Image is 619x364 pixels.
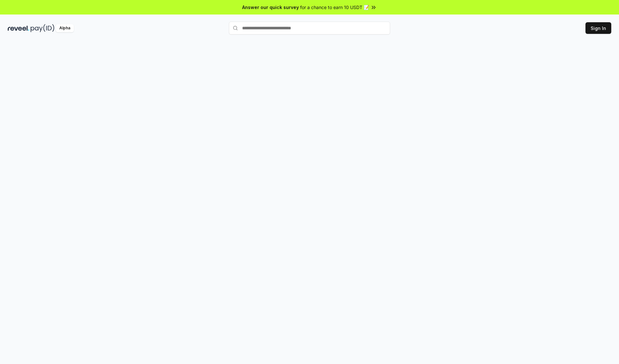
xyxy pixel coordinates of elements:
div: Alpha [56,24,74,32]
span: Answer our quick survey [242,4,299,11]
img: pay_id [31,24,54,32]
button: Sign In [585,22,611,34]
span: for a chance to earn 10 USDT 📝 [300,4,369,11]
img: reveel_dark [8,24,29,32]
